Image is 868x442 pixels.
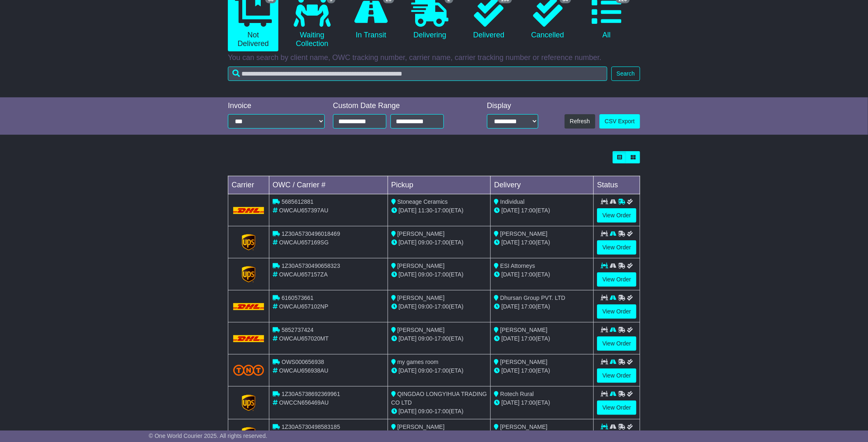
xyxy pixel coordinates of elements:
[521,239,535,246] span: 17:00
[434,271,449,278] span: 17:00
[242,395,256,411] img: GetCarrierServiceLogo
[279,207,328,214] span: OWCAU657397AU
[521,367,535,374] span: 17:00
[391,270,487,279] div: - (ETA)
[282,262,340,269] span: 1Z30A5730490658323
[391,238,487,247] div: - (ETA)
[391,366,487,375] div: - (ETA)
[418,207,433,214] span: 11:30
[397,359,439,365] span: my games room
[434,207,449,214] span: 17:00
[228,101,325,110] div: Invoice
[599,114,640,129] a: CSV Export
[397,262,445,269] span: [PERSON_NAME]
[228,53,640,62] p: You can search by client name, OWC tracking number, carrier name, carrier tracking number or refe...
[282,230,340,237] span: 1Z30A5730496018469
[597,208,636,223] a: View Order
[397,295,445,301] span: [PERSON_NAME]
[521,335,535,342] span: 17:00
[500,230,547,237] span: [PERSON_NAME]
[501,367,519,374] span: [DATE]
[501,207,519,214] span: [DATE]
[418,335,433,342] span: 09:00
[279,303,328,310] span: OWCAU657102NP
[521,271,535,278] span: 17:00
[282,198,314,205] span: 5685612881
[494,334,590,343] div: (ETA)
[282,295,314,301] span: 6160573661
[501,335,519,342] span: [DATE]
[500,424,547,430] span: [PERSON_NAME]
[282,327,314,333] span: 5852737424
[500,295,565,301] span: Dhursan Group PVT. LTD
[500,198,524,205] span: Individual
[391,334,487,343] div: - (ETA)
[399,239,417,246] span: [DATE]
[500,359,547,365] span: [PERSON_NAME]
[500,327,547,333] span: [PERSON_NAME]
[500,391,534,397] span: Rotech Rural
[487,101,538,110] div: Display
[391,407,487,416] div: - (ETA)
[397,424,445,430] span: [PERSON_NAME]
[333,101,465,110] div: Custom Date Range
[418,271,433,278] span: 09:00
[282,359,324,365] span: OWS000656938
[233,365,264,376] img: TNT_Domestic.png
[594,176,640,194] td: Status
[399,335,417,342] span: [DATE]
[279,367,328,374] span: OWCAU656938AU
[279,335,329,342] span: OWCAU657020MT
[597,401,636,415] a: View Order
[521,207,535,214] span: 17:00
[228,176,269,194] td: Carrier
[434,408,449,414] span: 17:00
[491,176,594,194] td: Delivery
[269,176,388,194] td: OWC / Carrier #
[418,408,433,414] span: 09:00
[418,239,433,246] span: 09:00
[434,335,449,342] span: 17:00
[494,206,590,215] div: (ETA)
[501,271,519,278] span: [DATE]
[494,238,590,247] div: (ETA)
[597,368,636,383] a: View Order
[242,266,256,283] img: GetCarrierServiceLogo
[391,302,487,311] div: - (ETA)
[233,303,264,310] img: DHL.png
[397,327,445,333] span: [PERSON_NAME]
[597,240,636,255] a: View Order
[399,271,417,278] span: [DATE]
[388,176,491,194] td: Pickup
[399,303,417,310] span: [DATE]
[501,399,519,406] span: [DATE]
[242,234,256,251] img: GetCarrierServiceLogo
[501,239,519,246] span: [DATE]
[233,335,264,342] img: DHL.png
[565,114,595,129] button: Refresh
[434,239,449,246] span: 17:00
[399,408,417,414] span: [DATE]
[597,304,636,319] a: View Order
[399,207,417,214] span: [DATE]
[149,433,267,439] span: © One World Courier 2025. All rights reserved.
[397,198,448,205] span: Stoneage Ceramics
[611,67,640,81] button: Search
[282,391,340,397] span: 1Z30A5738692369961
[418,367,433,374] span: 09:00
[282,424,340,430] span: 1Z30A5730498583185
[279,271,328,278] span: OWCAU657157ZA
[434,303,449,310] span: 17:00
[521,303,535,310] span: 17:00
[279,239,329,246] span: OWCAU657169SG
[434,367,449,374] span: 17:00
[391,206,487,215] div: - (ETA)
[494,270,590,279] div: (ETA)
[233,207,264,214] img: DHL.png
[391,391,487,406] span: QINGDAO LONGYIHUA TRADING CO LTD
[501,303,519,310] span: [DATE]
[494,302,590,311] div: (ETA)
[500,262,535,269] span: ESI Attorneys
[397,230,445,237] span: [PERSON_NAME]
[521,399,535,406] span: 17:00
